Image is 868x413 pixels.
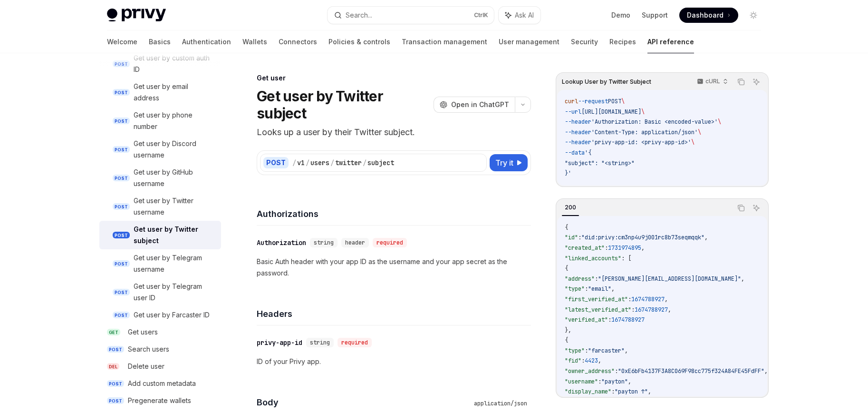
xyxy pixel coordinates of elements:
[565,316,608,324] span: "verified_at"
[367,158,394,167] div: subject
[490,154,528,171] button: Try it
[565,295,628,303] span: "first_verified_at"
[113,89,130,96] span: POST
[588,347,625,354] span: "farcaster"
[113,312,130,319] span: POST
[128,378,196,389] div: Add custom metadata
[99,192,221,221] a: POSTGet user by Twitter username
[257,88,430,122] h1: Get user by Twitter subject
[182,30,231,53] a: Authentication
[99,135,221,164] a: POSTGet user by Discord username
[608,98,621,105] span: POST
[257,307,531,320] h4: Headers
[585,357,598,364] span: 4423
[735,76,747,88] button: Copy the contents from the code block
[621,98,625,105] span: \
[668,306,671,314] span: ,
[310,158,329,167] div: users
[615,367,618,375] span: :
[641,244,645,252] span: ,
[615,388,648,395] span: "payton ↑"
[598,378,601,385] span: :
[565,306,631,314] span: "latest_verified_at"
[99,78,221,107] a: POSTGet user by email address
[107,380,124,387] span: POST
[107,329,120,336] span: GET
[99,249,221,278] a: POSTGet user by Telegram username
[608,316,611,324] span: :
[735,202,747,214] button: Copy the contents from the code block
[310,339,330,346] span: string
[704,234,708,241] span: ,
[345,239,365,246] span: header
[595,275,598,283] span: :
[565,255,621,262] span: "linked_accounts"
[107,9,166,22] img: light logo
[581,357,585,364] span: :
[565,108,581,116] span: --url
[99,278,221,306] a: POSTGet user by Telegram user ID
[99,341,221,358] a: POSTSearch users
[565,118,591,126] span: --header
[642,10,668,20] a: Support
[314,239,334,246] span: string
[434,97,515,113] button: Open in ChatGPT
[601,378,628,385] span: "payton"
[565,234,578,241] span: "id"
[107,30,137,53] a: Welcome
[628,295,631,303] span: :
[99,392,221,409] a: POSTPregenerate wallets
[515,10,534,20] span: Ask AI
[618,367,764,375] span: "0xE6bFb4137F3A8C069F98cc775f324A84FE45FdFF"
[113,146,130,153] span: POST
[578,234,581,241] span: :
[565,224,568,231] span: {
[128,326,158,338] div: Get users
[113,232,130,239] span: POST
[113,260,130,267] span: POST
[99,107,221,135] a: POSTGet user by phone number
[134,252,215,275] div: Get user by Telegram username
[99,358,221,375] a: DELDelete user
[263,157,289,168] div: POST
[257,207,531,220] h4: Authorizations
[641,108,645,116] span: \
[647,30,694,53] a: API reference
[565,388,611,395] span: "display_name"
[585,149,591,157] span: '{
[698,128,701,136] span: \
[402,30,487,53] a: Transaction management
[297,158,305,167] div: v1
[257,126,531,139] p: Looks up a user by their Twitter subject.
[718,118,721,126] span: \
[257,73,531,83] div: Get user
[128,361,164,372] div: Delete user
[363,158,366,167] div: /
[257,396,470,409] h4: Body
[585,347,588,354] span: :
[746,8,761,23] button: Toggle dark mode
[611,388,615,395] span: :
[565,244,605,252] span: "created_at"
[621,255,631,262] span: : [
[764,367,768,375] span: ,
[373,238,407,247] div: required
[99,306,221,324] a: POSTGet user by Farcaster ID
[113,203,130,210] span: POST
[99,164,221,192] a: POSTGet user by GitHub username
[750,202,762,214] button: Ask AI
[257,356,531,367] p: ID of your Privy app.
[134,309,210,321] div: Get user by Farcaster ID
[346,10,372,21] div: Search...
[99,375,221,392] a: POSTAdd custom metadata
[306,158,309,167] div: /
[499,30,559,53] a: User management
[591,128,698,136] span: 'Content-Type: application/json'
[635,306,668,314] span: 1674788927
[625,347,628,354] span: ,
[113,175,130,182] span: POST
[611,316,645,324] span: 1674788927
[581,234,704,241] span: "did:privy:cm3np4u9j001rc8b73seqmqqk"
[665,295,668,303] span: ,
[565,336,568,344] span: {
